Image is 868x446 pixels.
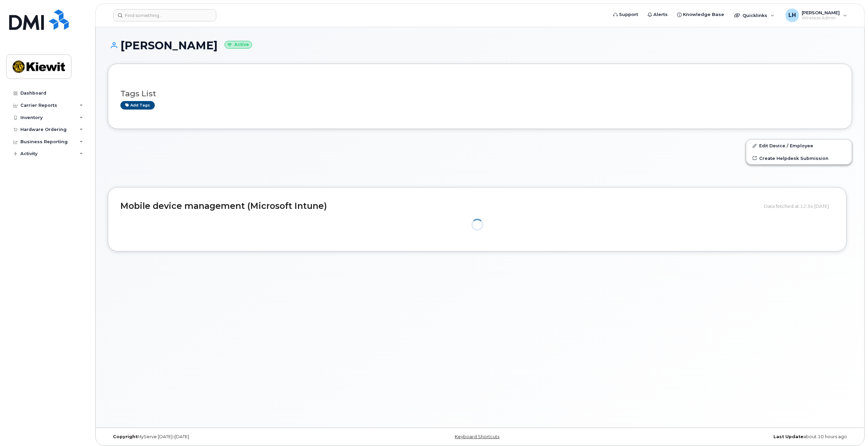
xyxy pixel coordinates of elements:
a: Edit Device / Employee [746,139,852,152]
h2: Mobile device management (Microsoft Intune) [120,201,759,211]
div: Data fetched at 12:34 [DATE] [764,200,834,213]
a: Add tags [120,101,155,110]
h3: Tags List [120,89,839,98]
div: about 10 hours ago [604,434,852,440]
strong: Last Update [773,434,803,439]
small: Active [224,41,252,49]
a: Keyboard Shortcuts [455,434,499,439]
div: MyServe [DATE]–[DATE] [108,434,356,440]
h1: [PERSON_NAME] [108,39,852,51]
strong: Copyright [113,434,137,439]
a: Create Helpdesk Submission [746,152,852,164]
